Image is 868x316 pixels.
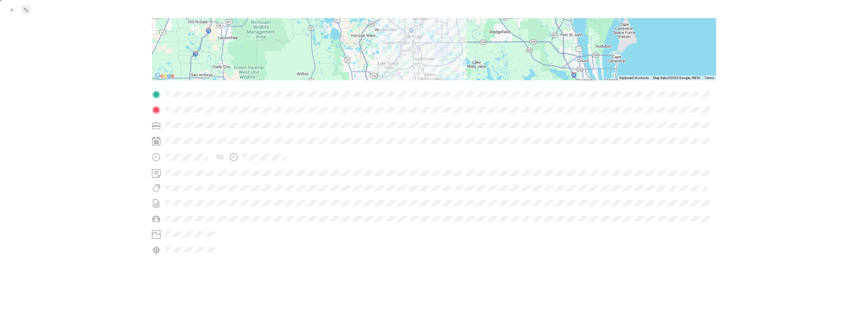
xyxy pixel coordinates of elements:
span: Map data ©2025 Google, INEGI [653,76,700,80]
iframe: Everlance-gr Chat Button Frame [830,278,868,316]
a: Open this area in Google Maps (opens a new window) [154,71,176,80]
button: Keyboard shortcuts [619,76,649,80]
div: TO [216,154,223,161]
img: Google [154,71,176,80]
a: Terms (opens in new tab) [704,76,714,80]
